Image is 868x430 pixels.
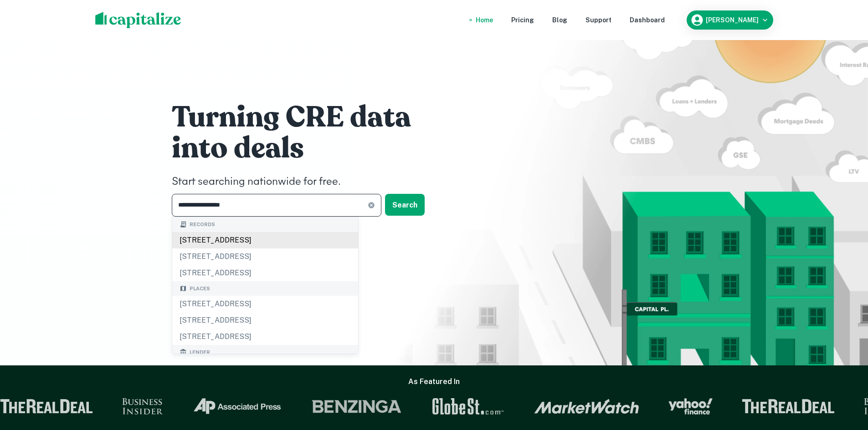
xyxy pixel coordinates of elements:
span: Records [190,221,215,228]
div: [STREET_ADDRESS] [172,265,358,281]
h1: Turning CRE data [172,99,445,136]
h4: Start searching nationwide for free. [172,174,445,190]
img: Market Watch [529,399,635,414]
a: Home [476,15,493,25]
a: Blog [552,15,567,25]
img: capitalize-logo.png [95,12,181,28]
button: [PERSON_NAME] [687,10,773,30]
span: Lender [190,349,210,356]
div: [STREET_ADDRESS] [172,312,358,329]
h6: As Featured In [408,376,460,387]
div: [STREET_ADDRESS] [172,329,358,345]
img: The Real Deal [737,399,830,414]
a: Pricing [511,15,534,25]
button: Search [385,194,425,216]
img: Benzinga [307,398,398,415]
img: Associated Press [188,398,277,415]
h1: into deals [172,130,445,167]
img: Yahoo Finance [664,398,708,415]
a: Support [586,15,611,25]
img: Business Insider [118,398,159,415]
div: [STREET_ADDRESS] [172,296,358,312]
div: [STREET_ADDRESS] [172,248,358,265]
div: [STREET_ADDRESS] [172,232,358,248]
iframe: Chat Widget [822,357,868,401]
a: Dashboard [630,15,665,25]
span: Places [190,285,210,293]
h6: [PERSON_NAME] [706,17,759,23]
img: GlobeSt [426,398,500,415]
